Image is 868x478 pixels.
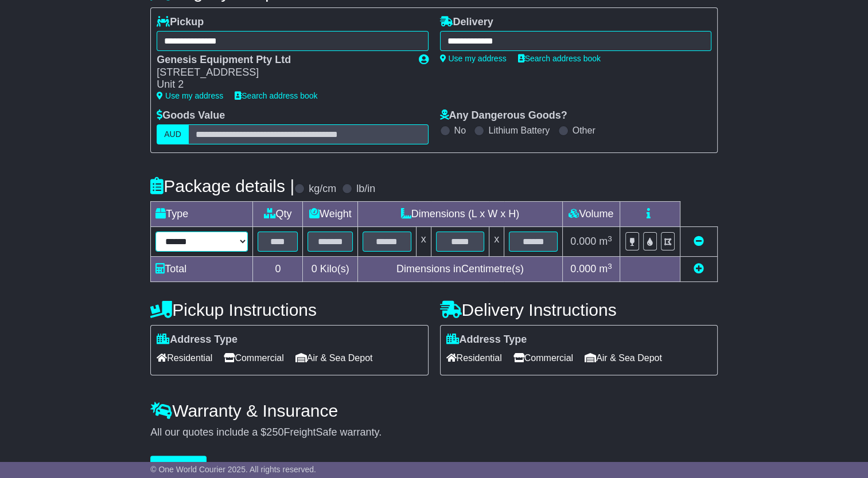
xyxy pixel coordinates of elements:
td: Type [151,202,253,227]
span: m [599,263,612,275]
span: © One World Courier 2025. All rights reserved. [150,465,316,474]
label: Delivery [440,16,493,29]
span: 0 [312,263,317,275]
label: Pickup [157,16,204,29]
a: Use my address [157,91,223,100]
h4: Package details | [150,177,294,195]
span: Residential [446,349,502,367]
span: 250 [266,426,283,438]
label: Goods Value [157,109,225,122]
label: Other [573,125,595,136]
div: Genesis Equipment Pty Ltd [157,54,407,66]
td: Total [151,257,253,282]
td: 0 [253,257,303,282]
a: Search address book [518,54,601,63]
div: [STREET_ADDRESS] [157,66,407,79]
label: AUD [157,124,189,144]
label: Address Type [157,334,238,346]
label: No [454,125,466,136]
sup: 3 [608,262,612,271]
td: x [416,227,431,257]
button: Get Quotes [150,456,207,476]
span: m [599,236,612,247]
td: Weight [303,202,358,227]
label: lb/in [356,183,375,195]
label: Address Type [446,334,527,346]
label: Lithium Battery [488,125,550,136]
label: kg/cm [309,183,336,195]
td: Kilo(s) [303,257,358,282]
span: Air & Sea Depot [295,349,373,367]
h4: Pickup Instructions [150,300,428,319]
td: Dimensions in Centimetre(s) [358,257,563,282]
h4: Delivery Instructions [440,300,718,319]
h4: Warranty & Insurance [150,401,718,420]
span: 0.000 [570,263,596,275]
td: Qty [253,202,303,227]
a: Search address book [235,91,317,100]
td: Volume [562,202,620,227]
span: Air & Sea Depot [585,349,662,367]
a: Use my address [440,54,507,63]
span: Commercial [513,349,573,367]
span: Residential [157,349,212,367]
div: Unit 2 [157,79,407,91]
td: x [489,227,504,257]
label: Any Dangerous Goods? [440,109,567,122]
sup: 3 [608,234,612,243]
a: Add new item [694,263,704,275]
div: All our quotes include a $ FreightSafe warranty. [150,426,718,439]
td: Dimensions (L x W x H) [358,202,563,227]
span: Commercial [224,349,283,367]
a: Remove this item [694,236,704,247]
span: 0.000 [570,236,596,247]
